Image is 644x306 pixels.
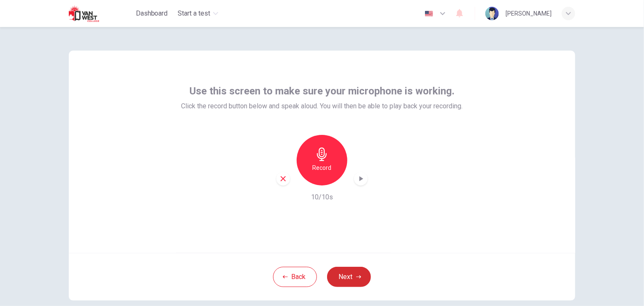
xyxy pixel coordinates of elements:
[273,267,317,287] button: Back
[424,11,434,17] img: en
[327,267,371,287] button: Next
[133,6,171,21] button: Dashboard
[485,7,499,20] img: Profile picture
[181,101,463,111] span: Click the record button below and speak aloud. You will then be able to play back your recording.
[189,84,455,98] span: Use this screen to make sure your microphone is working.
[175,6,222,21] button: Start a test
[69,5,113,22] img: Van West logo
[311,192,333,202] h6: 10/10s
[297,135,347,185] button: Record
[178,8,211,19] span: Start a test
[136,8,168,19] span: Dashboard
[313,163,332,173] h6: Record
[506,8,552,19] div: [PERSON_NAME]
[69,5,133,22] a: Van West logo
